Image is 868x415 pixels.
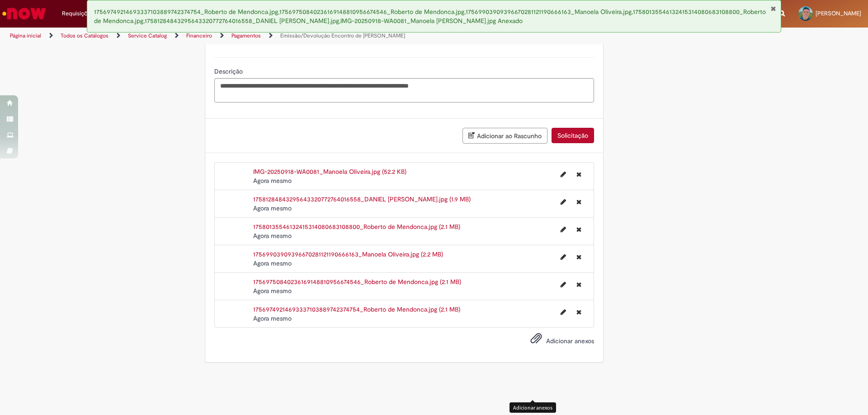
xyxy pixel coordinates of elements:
[253,204,292,212] time: 29/09/2025 13:33:10
[546,337,594,345] span: Adicionar anexos
[253,232,292,240] time: 29/09/2025 13:33:09
[253,177,292,185] time: 29/09/2025 13:33:11
[253,287,292,295] span: Agora mesmo
[128,32,167,39] a: Service Catalog
[571,167,587,182] button: Excluir IMG-20250918-WA0081_Manoela Oliveira.jpg
[253,287,292,295] time: 29/09/2025 13:33:05
[571,222,587,237] button: Excluir 17580135546132415314080683108800_Roberto de Mendonca.jpg
[462,128,547,144] button: Adicionar ao Rascunho
[528,330,544,351] button: Adicionar anexos
[253,278,461,286] a: 17569750840236169148810956674546_Roberto de Mendonca.jpg (2.1 MB)
[555,222,571,237] button: Editar nome de arquivo 17580135546132415314080683108800_Roberto de Mendonca.jpg
[231,32,261,39] a: Pagamentos
[7,28,572,44] ul: Trilhas de página
[253,223,460,231] a: 17580135546132415314080683108800_Roberto de Mendonca.jpg (2.1 MB)
[253,305,460,313] a: 17569749214693337103889742374754_Roberto de Mendonca.jpg (2.1 MB)
[770,5,776,12] button: Fechar Notificação
[253,177,292,185] span: Agora mesmo
[509,402,556,413] div: Adicionar anexos
[61,32,108,39] a: Todos os Catálogos
[571,195,587,209] button: Excluir 17581284843295643320772764016558_DANIEL FRANCISCO MAR.jpg
[555,167,571,182] button: Editar nome de arquivo IMG-20250918-WA0081_Manoela Oliveira.jpg
[816,9,861,17] span: [PERSON_NAME]
[555,195,571,209] button: Editar nome de arquivo 17581284843295643320772764016558_DANIEL FRANCISCO MAR.jpg
[186,32,212,39] a: Financeiro
[214,67,245,75] span: Descrição
[253,250,443,258] a: 17569903909396670281121190666163_Manoela Oliveira.jpg (2.2 MB)
[280,32,405,39] a: Emissão/Devolução Encontro de [PERSON_NAME]
[94,8,766,25] span: 17569749214693337103889742374754_Roberto de Mendonca.jpg,17569750840236169148810956674546_Roberto...
[253,195,471,203] a: 17581284843295643320772764016558_DANIEL [PERSON_NAME].jpg (1.9 MB)
[214,78,594,103] textarea: Descrição
[253,168,406,176] a: IMG-20250918-WA0081_Manoela Oliveira.jpg (52.2 KB)
[10,32,41,39] a: Página inicial
[253,314,292,322] time: 29/09/2025 13:33:03
[552,128,594,143] button: Solicitação
[1,5,47,23] img: ServiceNow
[253,259,292,267] span: Agora mesmo
[62,9,94,18] span: Requisições
[253,232,292,240] span: Agora mesmo
[571,305,587,319] button: Excluir 17569749214693337103889742374754_Roberto de Mendonca.jpg
[555,250,571,264] button: Editar nome de arquivo 17569903909396670281121190666163_Manoela Oliveira.jpg
[555,277,571,292] button: Editar nome de arquivo 17569750840236169148810956674546_Roberto de Mendonca.jpg
[253,204,292,212] span: Agora mesmo
[571,250,587,264] button: Excluir 17569903909396670281121190666163_Manoela Oliveira.jpg
[571,277,587,292] button: Excluir 17569750840236169148810956674546_Roberto de Mendonca.jpg
[253,314,292,322] span: Agora mesmo
[555,305,571,319] button: Editar nome de arquivo 17569749214693337103889742374754_Roberto de Mendonca.jpg
[253,259,292,267] time: 29/09/2025 13:33:07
